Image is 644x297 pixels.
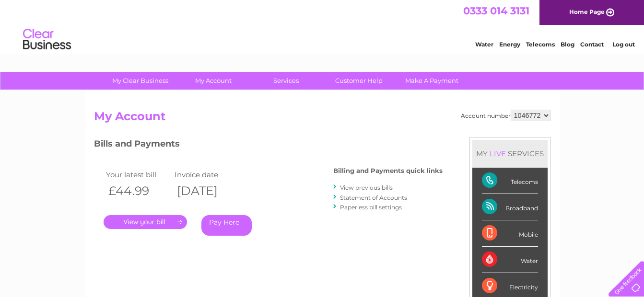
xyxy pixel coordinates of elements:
a: Pay Here [201,215,252,236]
div: Mobile [482,220,538,247]
a: Telecoms [526,41,555,48]
div: Account number [461,110,550,121]
th: £44.99 [104,181,173,201]
h4: Billing and Payments quick links [333,167,443,174]
a: Energy [499,41,520,48]
div: Clear Business is a trading name of Verastar Limited (registered in [GEOGRAPHIC_DATA] No. 3667643... [96,5,549,46]
a: 0333 014 3131 [463,5,529,17]
div: Broadband [482,194,538,220]
th: [DATE] [172,181,241,201]
div: LIVE [488,149,508,158]
div: Water [482,247,538,273]
img: logo.png [23,25,71,54]
h2: My Account [94,110,550,128]
a: Blog [561,41,574,48]
h3: Bills and Payments [94,137,443,154]
a: Customer Help [319,72,398,90]
a: View previous bills [340,184,393,191]
a: Services [246,72,326,90]
a: Log out [612,41,635,48]
div: MY SERVICES [472,140,548,167]
a: Contact [580,41,604,48]
a: Make A Payment [392,72,471,90]
a: My Clear Business [101,72,180,90]
td: Your latest bill [104,168,173,181]
a: . [104,215,187,229]
td: Invoice date [172,168,241,181]
a: Statement of Accounts [340,194,407,201]
a: Water [475,41,493,48]
a: Paperless bill settings [340,204,402,211]
a: My Account [174,72,253,90]
div: Telecoms [482,168,538,194]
